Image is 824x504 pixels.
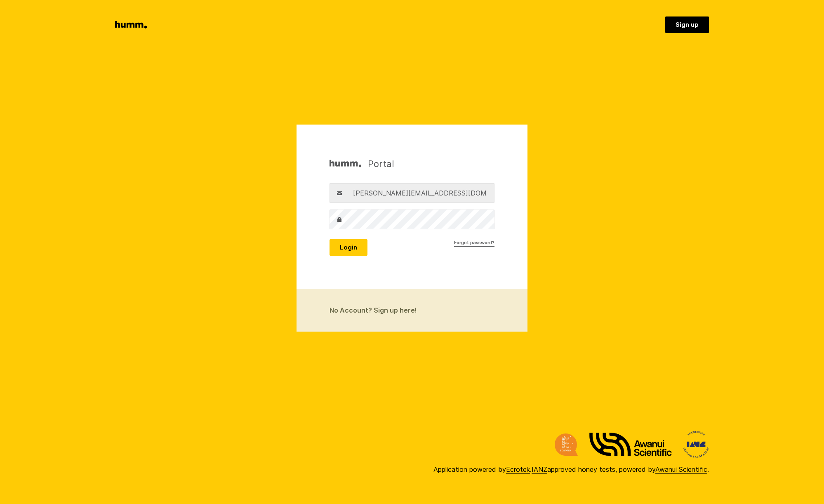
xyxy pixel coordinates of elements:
[665,16,709,33] a: Sign up
[330,158,394,170] h1: Portal
[555,433,578,456] img: Ecrotek
[330,239,367,256] button: Login
[655,465,707,474] a: Awanui Scientific
[532,465,547,474] a: IANZ
[297,289,527,332] a: No Account? Sign up here!
[506,465,530,474] a: Ecrotek
[433,464,709,474] div: Application powered by . approved honey tests, powered by .
[589,433,672,456] img: Awanui Scientific
[454,239,494,247] a: Forgot password?
[330,158,361,170] img: Humm
[683,431,709,458] img: International Accreditation New Zealand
